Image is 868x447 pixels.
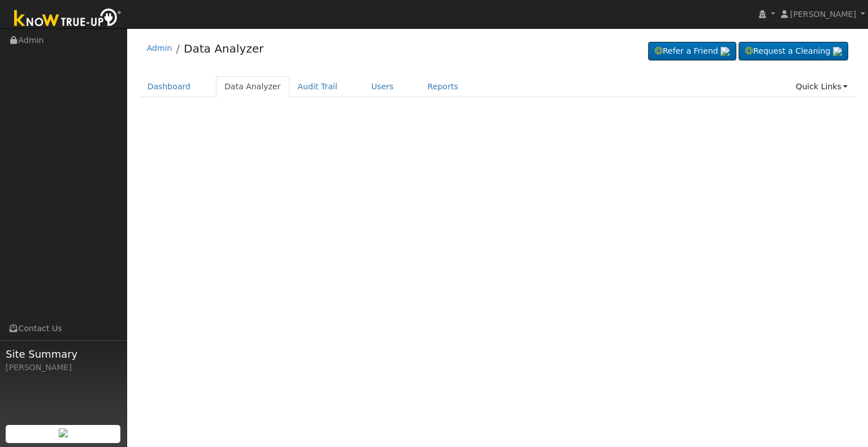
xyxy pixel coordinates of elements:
a: Reports [419,76,467,97]
div: [PERSON_NAME] [6,362,121,374]
a: Request a Cleaning [739,42,848,61]
a: Audit Trail [289,76,346,97]
img: Know True-Up [8,6,127,32]
span: Site Summary [6,346,121,362]
img: retrieve [721,47,730,56]
a: Data Analyzer [216,76,289,97]
img: retrieve [833,47,842,56]
a: Admin [147,44,172,53]
a: Quick Links [787,76,856,97]
a: Users [363,76,402,97]
a: Data Analyzer [184,42,263,55]
span: [PERSON_NAME] [790,10,856,19]
a: Dashboard [139,76,199,97]
a: Refer a Friend [648,42,736,61]
img: retrieve [59,428,68,437]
